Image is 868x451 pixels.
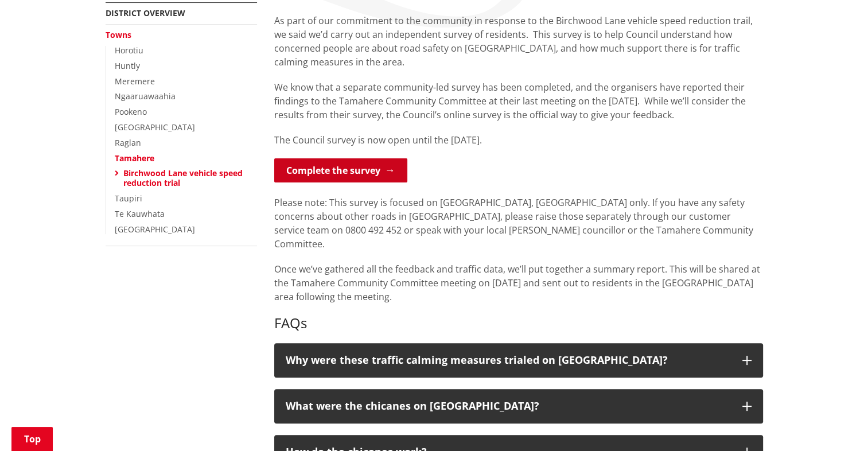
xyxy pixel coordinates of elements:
p: We know that a separate community-led survey has been completed, and the organisers have reported... [274,80,763,122]
a: Complete the survey [274,158,407,182]
a: Pookeno [115,106,147,117]
a: Birchwood Lane vehicle speed reduction trial [123,168,243,188]
a: Tamahere [115,153,154,164]
p: The Council survey is now open until the [DATE]. [274,133,763,147]
a: District overview [106,7,185,18]
a: Towns [106,29,131,40]
p: As part of our commitment to the community in response to the Birchwood Lane vehicle speed reduct... [274,14,763,69]
p: Why were these traffic calming measures trialed on [GEOGRAPHIC_DATA]? [286,355,731,366]
a: [GEOGRAPHIC_DATA] [115,122,195,133]
h3: FAQs [274,315,763,332]
p: Please note: This survey is focused on [GEOGRAPHIC_DATA], [GEOGRAPHIC_DATA] only. If you have any... [274,196,763,251]
a: Raglan [115,137,141,148]
a: Meremere [115,76,155,87]
a: [GEOGRAPHIC_DATA] [115,224,195,235]
a: Top [11,427,53,451]
p: Once we’ve gathered all the feedback and traffic data, we’ll put together a summary report. This ... [274,262,763,304]
p: What were the chicanes on [GEOGRAPHIC_DATA]? [286,401,731,412]
a: Ngaaruawaahia [115,91,176,102]
a: Taupiri [115,193,142,204]
a: Huntly [115,60,140,71]
a: Te Kauwhata [115,208,165,219]
button: What were the chicanes on [GEOGRAPHIC_DATA]? [274,389,763,423]
a: Horotiu [115,45,143,56]
button: Why were these traffic calming measures trialed on [GEOGRAPHIC_DATA]? [274,343,763,378]
iframe: Messenger Launcher [815,403,857,444]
